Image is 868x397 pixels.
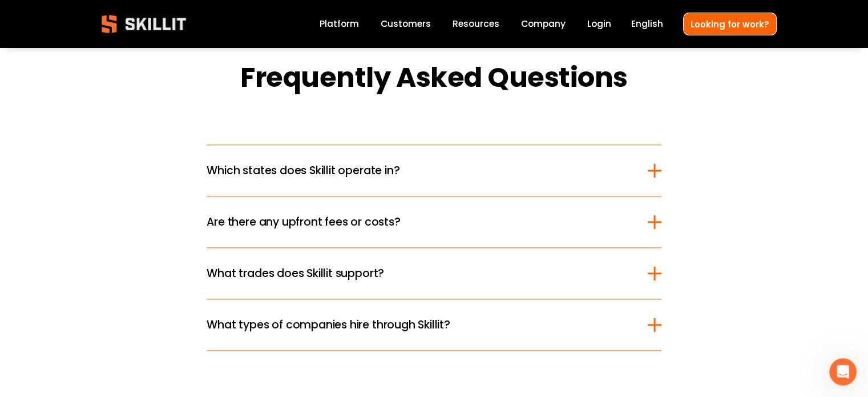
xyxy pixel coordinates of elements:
a: Customers [381,17,431,32]
a: Login [587,17,611,32]
button: What trades does Skillit support? [207,248,661,299]
a: Company [521,17,566,32]
span: What types of companies hire through Skillit? [207,316,647,333]
span: Resources [453,17,499,30]
button: Are there any upfront fees or costs? [207,197,661,247]
span: Which states does Skillit operate in? [207,162,647,179]
button: Which states does Skillit operate in? [207,145,661,196]
button: What types of companies hire through Skillit? [207,299,661,350]
iframe: Intercom live chat [829,358,857,386]
div: language picker [631,17,663,32]
span: Are there any upfront fees or costs? [207,214,647,230]
span: What trades does Skillit support? [207,265,647,282]
a: folder dropdown [453,17,499,32]
strong: Frequently Asked Questions [240,57,628,103]
span: English [631,17,663,30]
a: Platform [320,17,359,32]
img: Skillit [92,7,196,41]
a: Looking for work? [683,13,777,35]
